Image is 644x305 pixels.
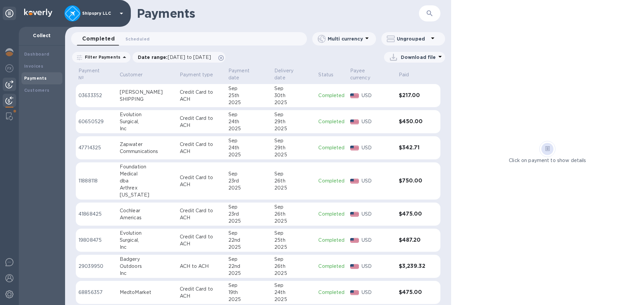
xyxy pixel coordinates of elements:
img: USD [350,238,359,243]
div: Sep [274,137,313,144]
div: 2025 [274,125,313,132]
div: Sep [228,170,269,177]
div: Americas [120,214,174,221]
div: 2025 [274,270,313,277]
p: 11888118 [78,177,114,184]
img: USD [350,179,359,183]
div: 2025 [228,244,269,251]
p: Completed [318,211,344,218]
div: 25th [228,92,269,99]
p: Shipspry LLC [82,11,116,16]
p: 03633352 [78,92,114,99]
div: Zapwater [120,141,174,148]
div: 2025 [274,99,313,106]
div: 29th [274,118,313,125]
h3: $217.00 [399,92,427,99]
div: Communications [120,148,174,155]
p: Filter Payments [82,54,120,60]
span: Paid [399,71,418,78]
div: Outdoors [120,263,174,270]
p: Completed [318,237,344,244]
p: USD [362,263,393,270]
div: Sep [274,85,313,92]
div: Arthrex [120,184,174,192]
p: Credit Card to ACH [180,141,223,155]
p: 47714325 [78,144,114,151]
div: 24th [228,118,269,125]
p: USD [362,92,393,99]
img: USD [350,212,359,217]
div: [US_STATE] [120,192,174,199]
b: Dashboard [24,52,50,57]
div: Sep [274,256,313,263]
p: Click on payment to show details [509,157,586,164]
p: USD [362,289,393,296]
div: 23rd [228,211,269,218]
span: Scheduled [125,35,150,43]
img: Foreign exchange [5,64,13,72]
div: 19th [228,289,269,296]
img: USD [350,290,359,295]
p: Credit Card to ACH [180,286,223,300]
div: dba [120,177,174,184]
div: 26th [274,263,313,270]
div: MedtoMarket [120,289,174,296]
p: Credit Card to ACH [180,207,223,221]
div: Evolution [120,230,174,237]
div: 2025 [228,296,269,303]
img: USD [350,93,359,98]
span: Delivery date [274,67,313,81]
p: Completed [318,118,344,125]
div: Medical [120,170,174,177]
div: Date range:[DATE] to [DATE] [132,52,225,63]
b: Invoices [24,64,43,69]
div: Sep [228,230,269,237]
img: USD [350,264,359,269]
p: 68856357 [78,289,114,296]
div: Inc [120,270,174,277]
p: Multi currency [328,35,363,42]
img: USD [350,146,359,150]
div: 2025 [228,99,269,106]
div: 30th [274,92,313,99]
p: 19808475 [78,237,114,244]
div: 2025 [274,296,313,303]
p: Status [318,71,333,78]
p: Completed [318,177,344,184]
p: Completed [318,92,344,99]
p: Payment date [228,67,260,81]
div: Evolution [120,111,174,118]
div: 29th [274,144,313,151]
div: Inc [120,244,174,251]
p: USD [362,177,393,184]
span: Customer [120,71,151,78]
div: [PERSON_NAME] [120,89,174,96]
p: Ungrouped [397,35,429,42]
div: Sep [228,282,269,289]
p: Customer [120,71,143,78]
h3: $3,239.32 [399,263,427,270]
p: Collect [24,32,60,39]
p: 29039950 [78,263,114,270]
div: Cochlear [120,207,174,214]
p: ACH to ACH [180,263,223,270]
div: Foundation [120,163,174,170]
p: Paid [399,71,409,78]
div: Sep [274,230,313,237]
div: 2025 [228,270,269,277]
p: USD [362,237,393,244]
p: Completed [318,263,344,270]
p: Credit Card to ACH [180,115,223,129]
p: USD [362,211,393,218]
div: Sep [228,137,269,144]
div: SHIPPING [120,96,174,103]
h1: Payments [137,6,419,20]
div: Unpin categories [3,7,16,20]
span: Payee currency [350,67,393,81]
b: Payments [24,76,47,81]
span: Payment date [228,67,269,81]
div: 23rd [228,177,269,184]
h3: $450.00 [399,119,427,125]
div: Surgical, [120,118,174,125]
div: Sep [228,111,269,118]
